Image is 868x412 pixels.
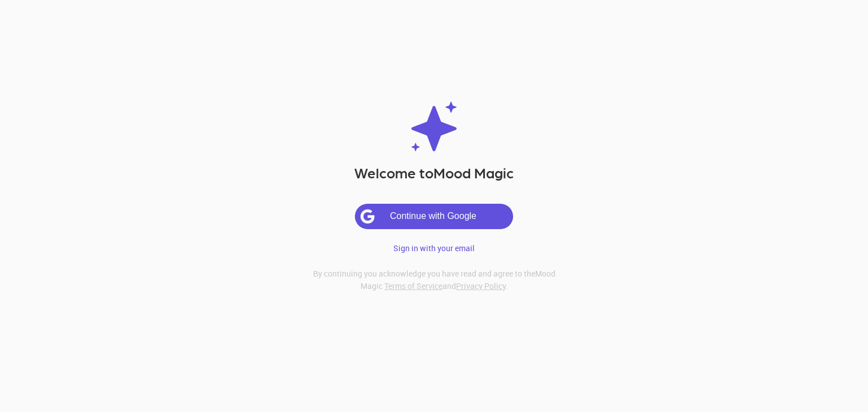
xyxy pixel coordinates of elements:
a: Terms of Service [384,280,442,291]
img: Logo [411,102,457,151]
h6: By continuing you acknowledge you have read and agree to the Mood Magic and . [298,268,570,292]
button: Continue with Google [355,204,513,229]
h1: Welcome to Mood Magic [354,164,514,181]
p: Sign in with your email [393,243,475,254]
img: google.svg [360,209,390,224]
a: Privacy Policy [456,280,506,291]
